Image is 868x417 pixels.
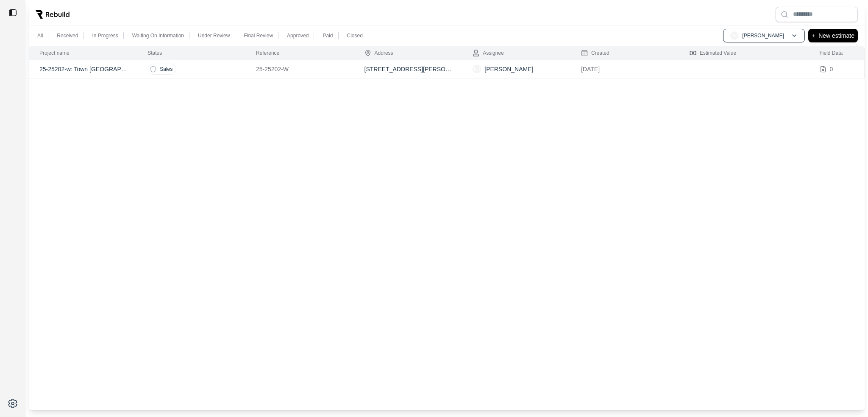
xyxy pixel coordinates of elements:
p: New estimate [818,31,854,41]
div: Status [147,50,162,56]
p: + [812,31,815,41]
img: Rebuild [36,10,70,19]
p: Received [57,32,78,39]
div: Address [364,50,393,56]
div: Field Data [820,50,843,56]
div: Assignee [473,50,504,56]
div: Created [581,50,609,56]
p: Waiting On Information [132,32,184,39]
td: [STREET_ADDRESS][PERSON_NAME] [354,60,463,78]
span: NJ [730,31,739,40]
p: [DATE] [581,65,669,73]
p: [PERSON_NAME] [484,65,533,73]
p: Under Review [198,32,230,39]
p: Paid [323,32,333,39]
div: Estimated Value [690,50,737,56]
span: NJ [473,65,481,73]
p: All [37,32,43,39]
div: Reference [256,50,279,56]
p: [PERSON_NAME] [742,32,784,39]
p: Final Review [244,32,273,39]
p: Closed [347,32,363,39]
p: 25-25202-w: Town [GEOGRAPHIC_DATA] [39,65,127,73]
p: 0 [830,65,833,73]
p: 25-25202-W [256,65,344,73]
p: Approved [287,32,309,39]
img: toggle sidebar [8,8,17,17]
p: Sales [160,66,172,73]
div: Project name [39,50,70,56]
button: NJ[PERSON_NAME] [723,29,805,42]
p: In Progress [92,32,118,39]
button: +New estimate [808,29,858,42]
